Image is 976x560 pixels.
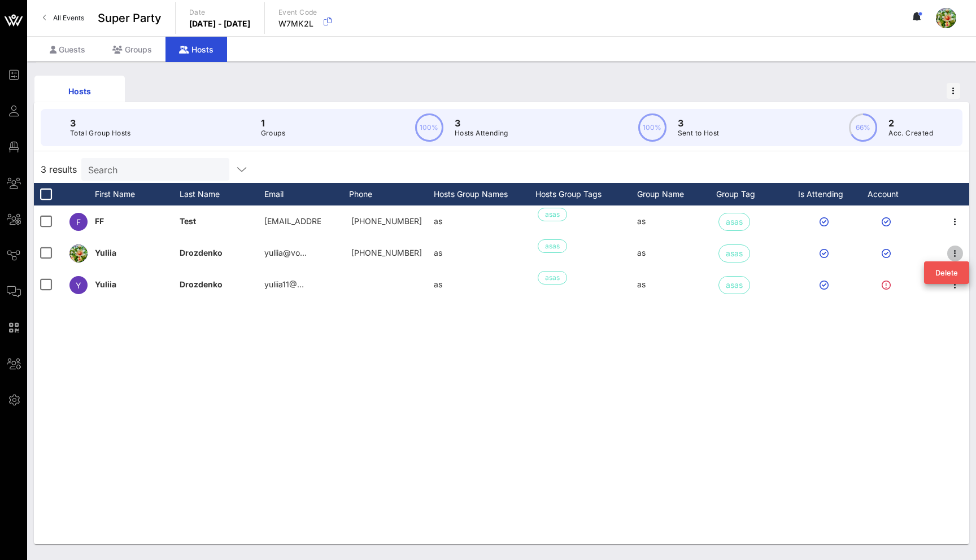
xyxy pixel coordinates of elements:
[180,216,196,226] span: Test
[98,10,162,27] span: Super Party
[278,18,317,29] p: W7MK2L
[264,237,307,269] p: yuliia@vo…
[180,183,264,205] div: Last Name
[261,128,285,139] p: Groups
[434,216,442,226] span: as
[716,183,795,205] div: Group Tag
[637,183,716,205] div: Group Name
[726,213,743,230] span: asas
[43,85,116,97] div: Hosts
[455,116,508,130] p: 3
[349,183,434,205] div: Phone
[41,163,77,176] span: 3 results
[351,216,422,226] span: +12023332233
[678,116,720,130] p: 3
[434,183,535,205] div: Hosts Group Names
[95,216,104,226] span: FF
[888,128,933,139] p: Acc. Created
[264,269,304,300] p: yuliia11@…
[726,277,743,294] span: asas
[180,279,223,289] span: Drozdenko
[95,279,116,289] span: Yuliia
[180,248,223,257] span: Drozdenko
[434,279,442,289] span: as
[36,37,99,62] div: Guests
[95,248,116,257] span: Yuliia
[351,248,422,257] span: +5567999556132
[545,272,560,284] span: asas
[637,216,646,226] span: as
[935,268,958,277] div: Delete
[545,208,560,221] span: asas
[678,128,720,139] p: Sent to Host
[99,37,165,62] div: Groups
[53,14,84,22] span: All Events
[95,183,180,205] div: First Name
[189,7,251,18] p: Date
[434,248,442,257] span: as
[76,281,81,290] span: Y
[76,217,81,227] span: F
[189,18,251,29] p: [DATE] - [DATE]
[261,116,285,130] p: 1
[535,183,637,205] div: Hosts Group Tags
[795,183,857,205] div: Is Attending
[264,183,349,205] div: Email
[70,116,131,130] p: 3
[278,7,317,18] p: Event Code
[637,248,646,257] span: as
[455,128,508,139] p: Hosts Attending
[264,205,321,237] p: [EMAIL_ADDRESS][DOMAIN_NAME]
[888,116,933,130] p: 2
[726,245,743,262] span: asas
[165,37,227,62] div: Hosts
[70,128,131,139] p: Total Group Hosts
[857,183,920,205] div: Account
[36,9,91,27] a: All Events
[545,240,560,252] span: asas
[637,279,646,289] span: as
